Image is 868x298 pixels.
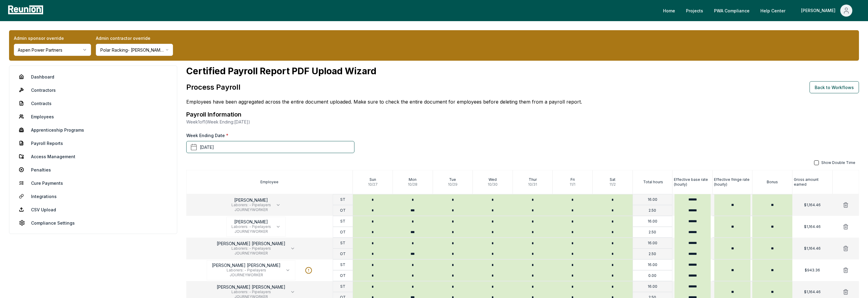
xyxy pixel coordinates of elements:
[14,111,172,123] a: Employees
[340,262,345,267] p: ST
[658,5,862,17] nav: Main
[648,262,657,267] p: 16.00
[14,71,172,83] a: Dashboard
[212,273,281,277] span: JOURNEYWORKER
[674,177,712,187] p: Effective base rate (hourly)
[14,137,172,149] a: Payroll Reports
[609,182,616,187] p: 11 / 2
[186,119,250,125] p: Week 1 of 1 (Week Ending: [DATE] )
[340,230,346,235] p: OT
[186,82,241,92] h1: Process Payroll
[231,224,271,229] span: Laborers: - Pipelayers
[610,177,615,182] p: Sat
[96,35,173,41] label: Admin contractor override
[14,177,172,189] a: Cure Payments
[409,177,417,182] p: Mon
[217,290,285,294] span: Laborers: - Pipelayers
[488,182,498,187] p: 10 / 30
[14,84,172,96] a: Contractors
[340,219,345,224] p: ST
[571,177,575,182] p: Fri
[186,98,859,105] p: Employees have been aggregated across the entire document uploaded. Make sure to check the entire...
[804,246,821,251] p: $1,164.46
[340,284,345,289] p: ST
[212,268,281,273] span: Laborers: - Pipelayers
[231,207,271,212] span: JOURNEYWORKER
[529,177,537,182] p: Thur
[14,164,172,176] a: Penalties
[821,160,855,165] span: Show Double Time
[14,203,172,216] a: CSV Upload
[186,110,250,119] h2: Payroll Information
[340,241,345,245] p: ST
[14,150,172,162] a: Access Management
[217,285,285,290] p: [PERSON_NAME] [PERSON_NAME]
[212,263,281,268] p: [PERSON_NAME] [PERSON_NAME]
[804,203,821,207] p: $1,164.46
[649,252,656,256] p: 2.50
[186,132,228,139] label: Week Ending Date
[217,251,285,256] span: JOURNEYWORKER
[794,177,832,187] p: Gross amount earned
[449,177,456,182] p: Tue
[186,141,354,153] button: [DATE]
[649,230,656,235] p: 2.50
[570,182,575,187] p: 11 / 1
[340,197,345,202] p: ST
[217,241,285,246] p: [PERSON_NAME] [PERSON_NAME]
[804,224,821,229] p: $1,164.46
[14,35,91,41] label: Admin sponsor override
[528,182,537,187] p: 10 / 31
[648,241,657,245] p: 16.00
[714,177,752,187] p: Effective fringe rate (hourly)
[14,124,172,136] a: Apprenticeship Programs
[368,182,378,187] p: 10 / 27
[489,177,497,182] p: Wed
[340,273,346,278] p: OT
[756,5,790,17] a: Help Center
[260,180,278,184] p: Employee
[231,219,271,224] p: [PERSON_NAME]
[643,180,663,184] p: Total hours
[14,97,172,109] a: Contracts
[796,5,857,17] button: [PERSON_NAME]
[648,284,657,289] p: 16.00
[681,5,708,17] a: Projects
[648,219,657,224] p: 16.00
[340,252,346,256] p: OT
[448,182,458,187] p: 10 / 29
[231,198,271,203] p: [PERSON_NAME]
[810,81,859,93] button: Back to Workflows
[340,208,346,213] p: OT
[370,177,376,182] p: Sun
[804,290,821,294] p: $1,164.46
[767,180,778,184] p: Bonus
[648,197,657,202] p: 16.00
[186,66,859,76] h1: Certified Payroll Report PDF Upload Wizard
[801,5,838,17] div: [PERSON_NAME]
[231,203,271,207] span: Laborers: - Pipelayers
[408,182,417,187] p: 10 / 28
[658,5,680,17] a: Home
[805,268,820,273] p: $943.36
[217,246,285,251] span: Laborers: - Pipelayers
[649,208,656,213] p: 2.50
[231,229,271,234] span: JOURNEYWORKER
[648,273,656,278] p: 0.00
[14,217,172,229] a: Compliance Settings
[709,5,754,17] a: PWA Compliance
[14,190,172,202] a: Integrations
